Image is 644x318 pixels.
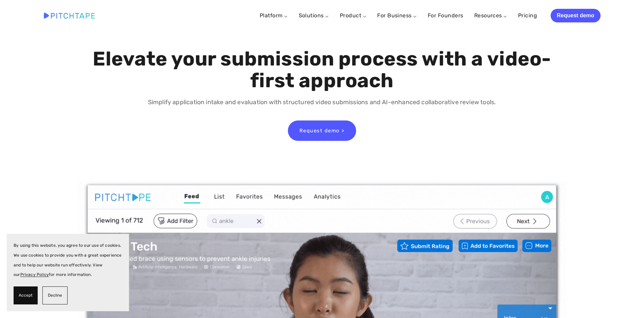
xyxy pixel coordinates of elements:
[610,285,644,318] iframe: Chat Widget
[48,291,62,300] span: Decline
[14,286,38,304] button: Accept
[377,12,417,19] a: For Business ⌵
[288,120,356,141] a: Request demo >
[260,12,288,19] a: Platform ⌵
[91,48,553,92] h1: Elevate your submission process with a video-first approach
[518,10,537,22] a: Pricing
[7,234,129,311] section: Cookie banner
[91,97,553,107] p: Simplify application intake and evaluation with structured video submissions and AI-enhanced coll...
[20,272,49,277] a: Privacy Policy
[14,241,122,280] p: By using this website, you agree to our use of cookies. We use cookies to provide you with a grea...
[551,9,600,22] a: Request demo
[44,13,95,18] img: Pitchtape | Video Submission Management Software
[428,10,463,22] a: For Founders
[19,291,33,300] span: Accept
[340,12,366,19] a: Product ⌵
[474,12,507,19] a: Resources ⌵
[42,286,68,304] button: Decline
[299,12,329,19] a: Solutions ⌵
